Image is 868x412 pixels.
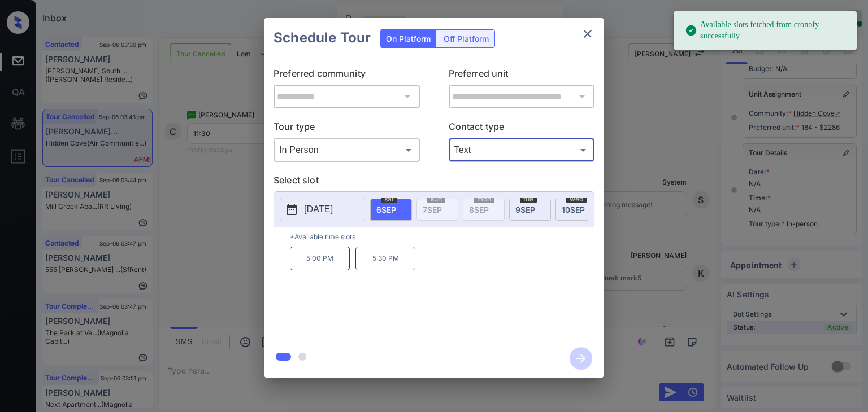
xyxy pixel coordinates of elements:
div: Off Platform [438,30,494,47]
div: Text [452,141,592,159]
div: On Platform [380,30,436,47]
span: 9 SEP [515,205,535,214]
span: sat [381,196,397,203]
p: Preferred community [274,67,420,85]
p: Tour type [274,120,420,138]
p: 5:00 PM [290,247,350,270]
p: 5:30 PM [355,247,415,270]
p: *Available time slots [290,227,594,247]
p: Select slot [274,173,594,191]
div: Available slots fetched from cronofy successfully [685,15,848,46]
span: 10 SEP [562,205,585,214]
h2: Schedule Tour [264,18,380,58]
span: tue [520,196,537,203]
div: date-select [370,199,412,221]
button: btn-next [563,344,599,373]
div: In Person [276,141,417,159]
p: Preferred unit [449,67,595,85]
span: wed [566,196,587,203]
div: date-select [555,199,597,221]
span: 6 SEP [376,205,396,214]
div: date-select [509,199,551,221]
p: [DATE] [304,203,333,216]
button: close [576,23,599,45]
button: [DATE] [280,198,364,221]
p: Contact type [449,120,595,138]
